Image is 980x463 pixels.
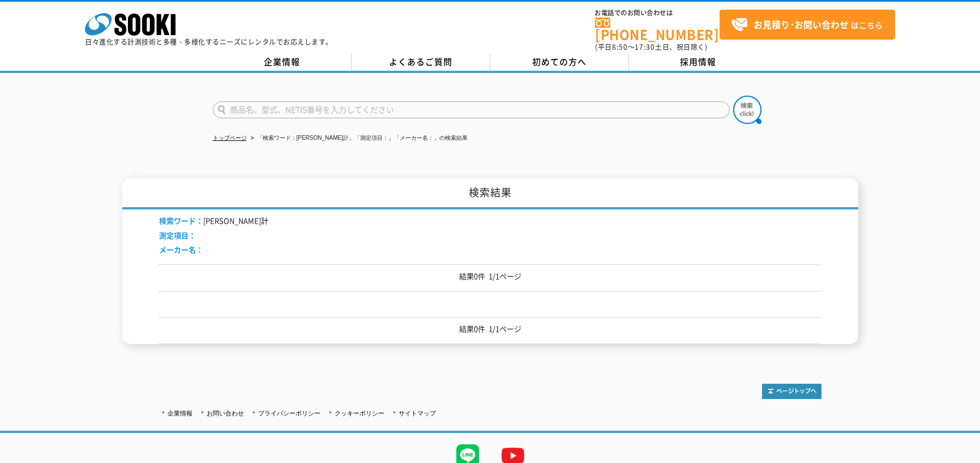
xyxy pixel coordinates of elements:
a: プライバシーポリシー [258,410,320,417]
p: 日々進化する計測技術と多種・多様化するニーズにレンタルでお応えします。 [85,38,333,45]
a: お見積り･お問い合わせはこちら [720,10,895,40]
img: btn_search.png [733,96,761,124]
span: 測定項目： [159,230,196,241]
a: よくあるご質問 [352,54,490,71]
span: 検索ワード： [159,215,203,226]
span: 17:30 [635,42,655,52]
a: 企業情報 [168,410,192,417]
span: お電話でのお問い合わせは [595,10,720,16]
span: メーカー名： [159,244,203,255]
span: 初めての方へ [532,55,587,68]
img: トップページへ [762,384,821,399]
a: [PHONE_NUMBER] [595,18,720,41]
strong: お見積り･お問い合わせ [754,18,849,31]
a: 採用情報 [629,54,768,71]
a: サイトマップ [399,410,436,417]
li: [PERSON_NAME]計 [159,215,268,227]
span: (平日 ～ 土日、祝日除く) [595,42,707,52]
h1: 検索結果 [122,178,858,209]
li: 「検索ワード：[PERSON_NAME]計」「測定項目：」「メーカー名：」の検索結果 [249,132,468,144]
a: トップページ [213,135,247,141]
a: クッキーポリシー [335,410,384,417]
p: 結果0件 1/1ページ [159,323,821,335]
a: 企業情報 [213,54,352,71]
span: はこちら [731,16,883,33]
span: 8:50 [612,42,628,52]
a: 初めての方へ [490,54,629,71]
p: 結果0件 1/1ページ [159,271,821,282]
input: 商品名、型式、NETIS番号を入力してください [213,101,730,118]
a: お問い合わせ [207,410,244,417]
